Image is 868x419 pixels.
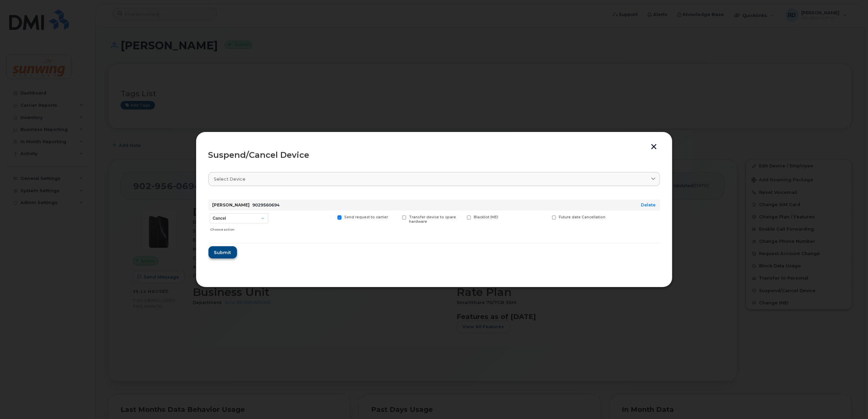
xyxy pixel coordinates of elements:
[559,215,605,219] span: Future date Cancellation
[208,246,237,258] button: Submit
[409,215,456,224] span: Transfer device to spare hardware
[474,215,498,219] span: Blacklist IMEI
[212,202,250,207] strong: [PERSON_NAME]
[641,202,656,207] a: Delete
[210,224,268,232] div: Choose action
[329,215,333,219] input: Send request to carrier
[214,176,246,182] span: Select device
[459,215,462,219] input: Blacklist IMEI
[253,202,280,207] span: 9029560694
[208,151,660,159] div: Suspend/Cancel Device
[214,249,231,256] span: Submit
[344,215,388,219] span: Send request to carrier
[394,215,397,219] input: Transfer device to spare hardware
[544,215,547,219] input: Future date Cancellation
[208,172,660,186] a: Select device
